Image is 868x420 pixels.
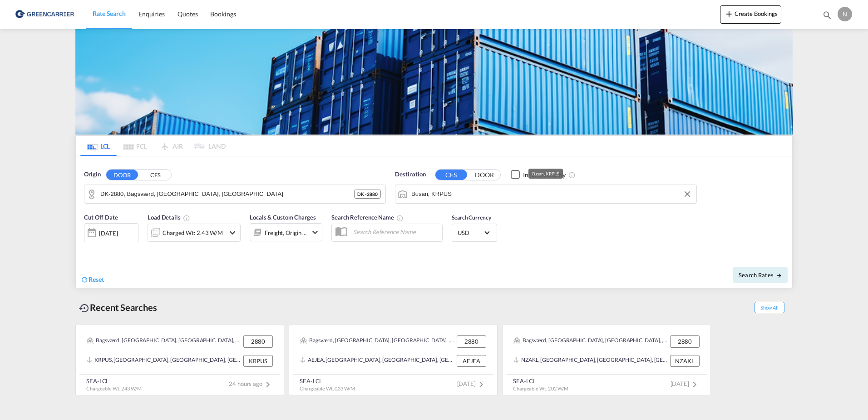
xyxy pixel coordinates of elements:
[80,136,226,156] md-pagination-wrapper: Use the left and right arrow keys to navigate between tabs
[670,335,700,347] div: 2880
[331,214,404,221] span: Search Reference Name
[148,224,241,242] div: Charged Wt: 2.43 W/Micon-chevron-down
[300,377,355,385] div: SEA-LCL
[435,170,467,180] button: CFS
[513,385,568,391] span: Chargeable Wt. 2.02 W/M
[139,170,171,180] button: CFS
[138,10,165,18] span: Enquiries
[720,5,781,24] button: icon-plus 400-fgCreate Bookings
[229,380,273,387] span: 24 hours ago
[89,275,104,283] span: Reset
[300,385,355,391] span: Chargeable Wt. 0.33 W/M
[511,170,566,180] md-checkbox: Checkbox No Ink
[87,335,241,347] div: Bagsværd, Gladsaxe, Hareskov, , 2880, Denmark, Northern Europe, Europe
[84,170,100,179] span: Origin
[411,187,692,201] input: Search by Port
[75,324,284,396] recent-search-card: Bagsværd, [GEOGRAPHIC_DATA], [GEOGRAPHIC_DATA], , 2880, [GEOGRAPHIC_DATA], [GEOGRAPHIC_DATA], [GE...
[99,229,118,237] div: [DATE]
[265,226,307,239] div: Freight Origin Destination
[733,267,788,283] button: Search Ratesicon-arrow-right
[243,335,273,347] div: 2880
[452,214,491,221] span: Search Currency
[80,136,117,156] md-tab-item: LCL
[262,379,273,390] md-icon: icon-chevron-right
[476,379,487,390] md-icon: icon-chevron-right
[148,214,190,221] span: Load Details
[300,335,454,347] div: Bagsværd, Gladsaxe, Hareskov, , 2880, Denmark, Northern Europe, Europe
[227,227,238,238] md-icon: icon-chevron-down
[458,229,483,237] span: USD
[289,324,498,396] recent-search-card: Bagsværd, [GEOGRAPHIC_DATA], [GEOGRAPHIC_DATA], , 2880, [GEOGRAPHIC_DATA], [GEOGRAPHIC_DATA], [GE...
[300,355,454,367] div: AEJEA, Jebel Ali, United Arab Emirates, Middle East, Middle East
[106,170,138,180] button: DOOR
[457,355,486,367] div: AEJEA
[532,169,560,179] div: Busan, KRPUS
[457,335,486,347] div: 2880
[396,215,404,222] md-icon: Your search will be saved by the below given name
[469,170,500,180] button: DOOR
[357,191,378,197] span: DK - 2880
[250,223,322,241] div: Freight Origin Destinationicon-chevron-down
[822,10,832,24] div: icon-magnify
[75,297,161,318] div: Recent Searches
[838,7,852,21] div: N
[178,10,197,18] span: Quotes
[671,380,700,387] span: [DATE]
[86,385,142,391] span: Chargeable Wt. 2.43 W/M
[776,272,782,279] md-icon: icon-arrow-right
[210,10,236,18] span: Bookings
[457,380,487,387] span: [DATE]
[163,226,223,239] div: Charged Wt: 2.43 W/M
[502,324,711,396] recent-search-card: Bagsværd, [GEOGRAPHIC_DATA], [GEOGRAPHIC_DATA], , 2880, [GEOGRAPHIC_DATA], [GEOGRAPHIC_DATA], [GE...
[14,4,75,25] img: b0b18ec08afe11efb1d4932555f5f09d.png
[84,223,138,242] div: [DATE]
[80,275,89,284] md-icon: icon-refresh
[513,335,668,347] div: Bagsværd, Gladsaxe, Hareskov, , 2880, Denmark, Northern Europe, Europe
[724,8,735,19] md-icon: icon-plus 400-fg
[87,355,241,367] div: KRPUS, Busan, Korea, Republic of, Greater China & Far East Asia, Asia Pacific
[457,226,492,239] md-select: Select Currency: $ USDUnited States Dollar
[84,214,118,221] span: Cut Off Date
[349,225,442,239] input: Search Reference Name
[670,355,700,367] div: NZAKL
[568,171,576,179] md-icon: Unchecked: Ignores neighbouring ports when fetching rates.Checked : Includes neighbouring ports w...
[681,187,694,201] button: Clear Input
[93,10,126,17] span: Rate Search
[822,10,832,20] md-icon: icon-magnify
[395,185,696,203] md-input-container: Busan, KRPUS
[84,241,91,254] md-datepicker: Select
[310,227,321,238] md-icon: icon-chevron-down
[86,377,142,385] div: SEA-LCL
[755,302,784,313] span: Show All
[513,355,668,367] div: NZAKL, Auckland, New Zealand, Oceania, Oceania
[100,187,354,201] input: Search by Door
[689,379,700,390] md-icon: icon-chevron-right
[79,303,90,314] md-icon: icon-backup-restore
[80,275,104,285] div: icon-refreshReset
[395,170,426,179] span: Destination
[243,355,273,367] div: KRPUS
[513,377,568,385] div: SEA-LCL
[84,185,385,203] md-input-container: DK-2880, Bagsværd, Gladsaxe, Hareskov
[250,214,316,221] span: Locals & Custom Charges
[183,215,190,222] md-icon: Chargeable Weight
[76,156,792,288] div: Origin DOOR CFS DK-2880, Bagsværd, Gladsaxe, HareskovDestination CFS DOORCheckbox No Ink Unchecke...
[75,29,793,135] img: GreenCarrierFCL_LCL.png
[523,170,566,180] div: Include Nearby
[739,271,782,279] span: Search Rates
